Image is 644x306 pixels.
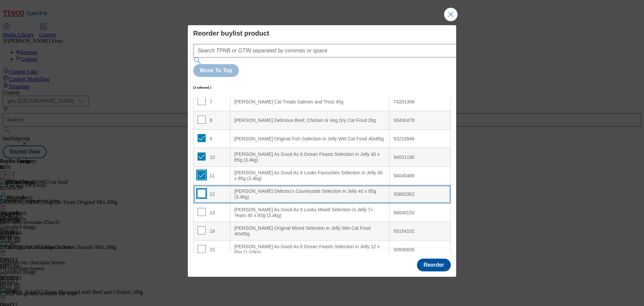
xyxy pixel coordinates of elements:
[234,225,385,237] div: [PERSON_NAME] Original Mixed Selection in Jelly Wet Cat Food 40x85g
[393,173,446,179] div: 94045466
[198,171,226,181] div: 11
[198,152,226,162] div: 10
[234,244,385,256] div: [PERSON_NAME] As Good As It Ocean Feasts Selection in Jelly 12 x 85g (1.02kg)
[234,170,385,182] div: [PERSON_NAME] As Good As It Looks Favourites Selection in Jelly 40 x 85g (3.4kg)
[198,189,226,199] div: 12
[234,136,385,142] div: [PERSON_NAME] Original Fish Selection in Jelly Wet Cat Food 40x85g
[234,99,385,105] div: [PERSON_NAME] Cat Treats Salmon and Trout 45g
[198,208,226,218] div: 13
[444,8,458,21] button: Close Modal
[393,99,446,105] div: 74201306
[188,25,456,277] div: Modal
[193,85,211,89] h6: (3 selected )
[193,44,477,57] input: Search TPNB or GTIN separated by commas or space
[198,245,226,255] div: 15
[393,118,446,124] div: 93430478
[198,226,226,236] div: 14
[198,134,226,144] div: 9
[234,207,385,219] div: [PERSON_NAME] As Good As It Looks Mixed Selection in Jelly 7+ Years 40 x 85g (3.4kg)
[393,247,446,253] div: 93936836
[234,151,385,163] div: [PERSON_NAME] As Good As It Ocean Feasts Selection in Jelly 40 x 85g (3.4kg)
[393,155,446,161] div: 94031190
[198,116,226,125] div: 8
[393,136,446,142] div: 93210946
[393,191,446,198] div: 93883362
[198,97,226,107] div: 7
[234,188,385,200] div: [PERSON_NAME] Deliciou's Countryside Selection in Jelly 40 x 85g (3.4kg)
[193,29,451,37] h4: Reorder buylist product
[417,259,451,271] button: Reorder
[193,64,239,77] button: Move To Top
[234,118,385,124] div: [PERSON_NAME] Delicious Beef, Chicken & Veg Dry Cat Food 2kg
[393,210,446,216] div: 94040150
[393,228,446,234] div: 93154102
